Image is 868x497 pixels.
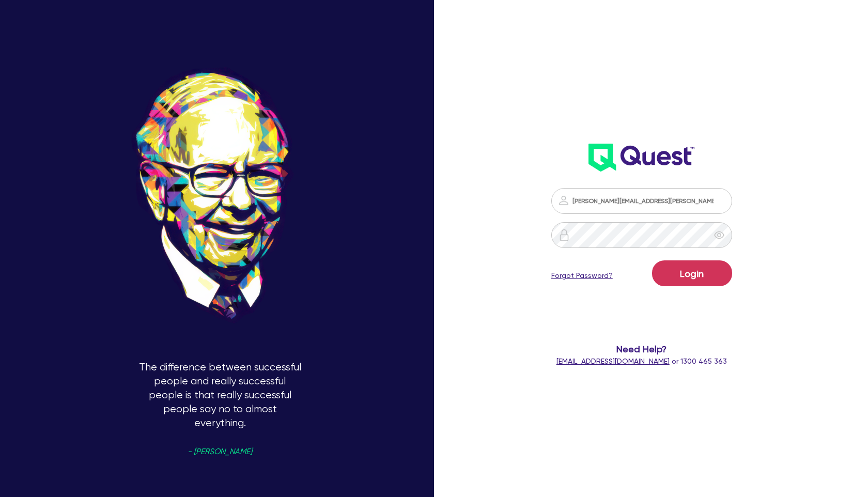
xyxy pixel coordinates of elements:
a: [EMAIL_ADDRESS][DOMAIN_NAME] [556,357,670,365]
img: icon-password [558,229,570,241]
button: Login [652,260,732,286]
span: or 1300 465 363 [556,357,727,365]
span: eye [714,230,724,240]
a: Forgot Password? [551,270,613,281]
input: Email address [551,188,732,214]
span: Need Help? [528,342,756,356]
img: icon-password [557,194,570,207]
img: wH2k97JdezQIQAAAABJRU5ErkJggg== [588,144,694,172]
span: - [PERSON_NAME] [188,448,252,456]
